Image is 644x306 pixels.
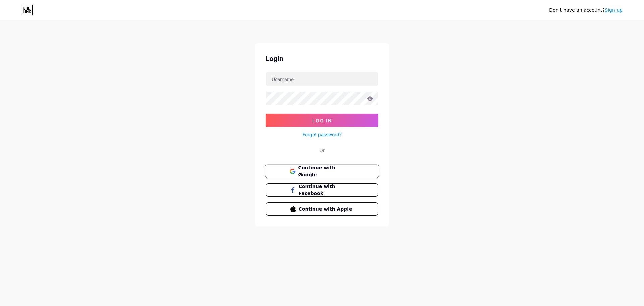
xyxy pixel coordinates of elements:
span: Continue with Apple [299,206,354,213]
a: Forgot password? [303,131,342,138]
a: Continue with Google [266,165,378,178]
span: Continue with Facebook [299,183,354,197]
button: Continue with Apple [266,202,378,216]
div: Or [319,147,325,154]
div: Don't have an account? [549,7,623,14]
div: Login [266,54,378,64]
button: Continue with Facebook [266,183,378,197]
span: Continue with Google [298,164,354,179]
button: Continue with Google [265,165,379,178]
input: Username [266,72,378,86]
a: Sign up [605,7,623,13]
span: Log In [312,118,332,123]
button: Log In [266,114,378,127]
